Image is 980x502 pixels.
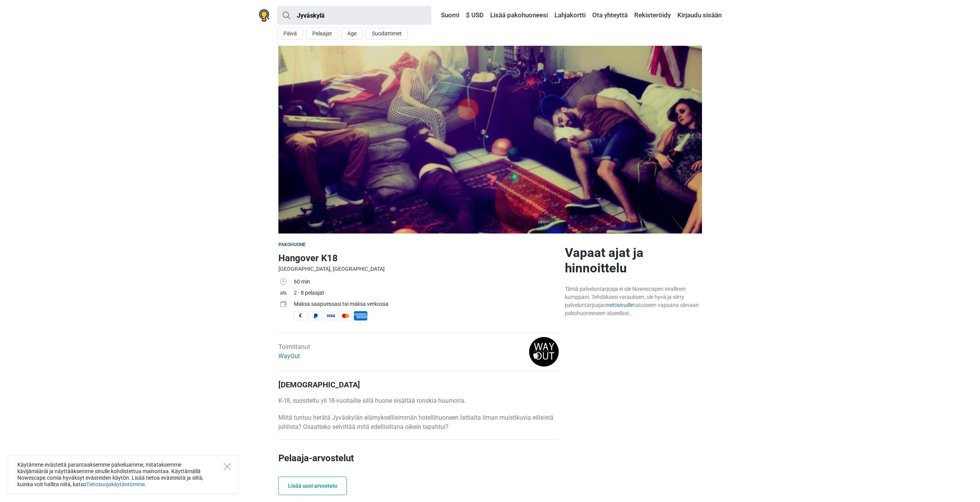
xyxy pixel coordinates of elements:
[306,28,338,40] button: Pelaajat
[278,265,559,273] div: [GEOGRAPHIC_DATA], [GEOGRAPHIC_DATA]
[434,8,461,22] a: Suomi
[529,337,559,367] img: 291597a100aadd81l.png
[294,311,307,320] span: Käteinen
[224,463,231,470] button: Close
[309,311,322,320] span: PayPal
[8,455,239,494] div: Käytämme evästeitä parantaaksemme palveluamme, mitataksemme kävijämääriä ja näyttääksemme sinulle...
[294,288,559,299] td: 2 - 8 pelaajat
[464,8,486,22] a: $ USD
[278,352,300,360] a: WayOut
[565,285,702,317] div: Tämä palveluntarjoaja ei ole Nowescapen virallinen kumppani. Tehdäksesi varauksen, ole hyvä ja si...
[341,28,363,40] button: Age
[675,8,722,22] a: Kirjaudu sisään
[488,8,550,22] a: Lisää pakohuoneesi
[278,451,559,477] h2: Pelaaja-arvostelut
[436,13,441,18] img: Suomi
[278,413,559,432] p: Miltä tuntuu herätä Jyväskylän elämyksellisimmän hotellihuoneen lattialta ilman muistikuvia eilis...
[278,380,559,389] h4: [DEMOGRAPHIC_DATA]
[86,481,145,487] a: Tietosuojakäytäntömme
[278,342,310,361] div: Toimittanut
[354,311,367,320] span: American Express
[324,311,337,320] span: Visa
[339,311,352,320] span: MasterCard
[278,477,347,495] a: Lisää uusi arvostelu
[606,302,633,308] a: nettisivuille
[277,28,303,40] button: Päivä
[565,245,702,276] h2: Vapaat ajat ja hinnoittelu
[278,46,702,233] img: Hangover K18 photo 1
[366,28,408,40] button: Suodattimet
[553,8,588,22] a: Lahjakortti
[294,277,559,288] td: 60 min
[294,300,559,308] div: Maksa saapuessasi tai maksa verkossa
[278,396,559,405] p: K-18, suositeltu yli 18-vuotiaille sillä huone sisältää ronskia huumoria.
[278,251,559,265] h1: Hangover K18
[278,242,306,247] span: Pakohuone
[259,9,270,22] img: Nowescape logo
[277,6,431,25] input: kokeile “London”
[590,8,630,22] a: Ota yhteyttä
[632,8,673,22] a: Rekisteröidy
